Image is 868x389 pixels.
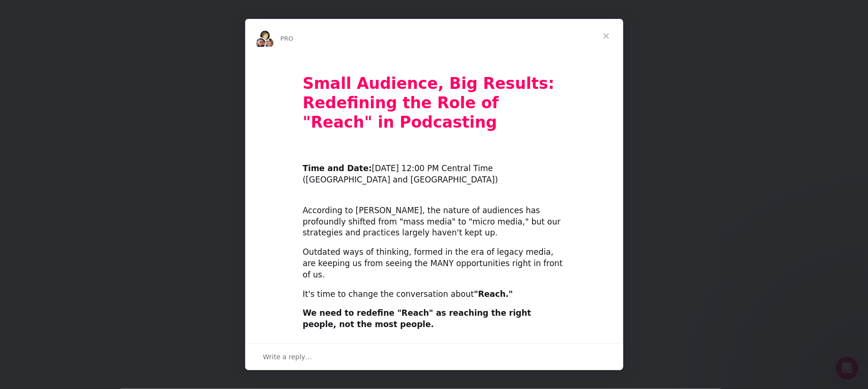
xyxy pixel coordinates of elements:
div: Outdated ways of thinking, formed in the era of legacy media, are keeping us from seeing the MANY... [303,247,566,280]
span: Write a reply… [263,351,312,363]
b: "Reach." [474,289,513,299]
img: Dave avatar [263,37,275,49]
div: According to [PERSON_NAME], the nature of audiences has profoundly shifted from "mass media" to "... [303,194,566,239]
b: Small Audience, Big Results: Redefining the Role of "Reach" in Podcasting [303,74,555,131]
img: Sydney avatar [255,37,266,49]
div: It's time to change the conversation about [303,289,566,300]
img: Barbara avatar [259,30,271,41]
b: We need to redefine "Reach" as reaching the right people, not the most people. [303,308,532,329]
div: ​ [DATE] 12:00 PM Central Time ([GEOGRAPHIC_DATA] and [GEOGRAPHIC_DATA]) [303,152,566,186]
span: Close [589,19,623,53]
span: PRO [281,35,293,42]
div: Open conversation and reply [245,343,623,370]
b: Time and Date: [303,164,372,173]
